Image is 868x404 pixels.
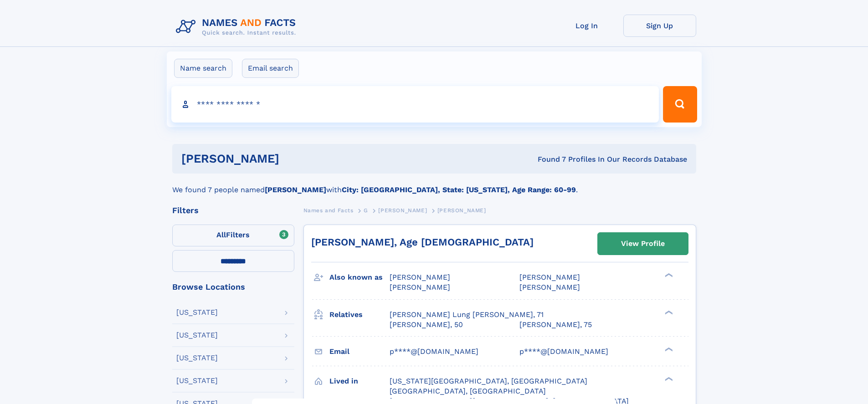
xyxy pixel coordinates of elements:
div: [US_STATE] [176,354,218,362]
div: We found 7 people named with . [172,174,696,195]
a: [PERSON_NAME], 50 [390,320,463,330]
a: [PERSON_NAME] [378,205,427,216]
a: Sign Up [623,15,696,37]
label: Filters [172,225,294,246]
a: [PERSON_NAME] Lung [PERSON_NAME], 71 [390,310,544,320]
div: [US_STATE] [176,309,218,316]
span: [PERSON_NAME] [519,283,580,291]
a: Names and Facts [303,205,354,216]
a: [PERSON_NAME], Age [DEMOGRAPHIC_DATA] [311,236,534,248]
span: [PERSON_NAME] [390,283,450,291]
span: G [364,207,368,214]
a: [PERSON_NAME], 75 [519,320,592,330]
span: [PERSON_NAME] [437,207,486,214]
span: [PERSON_NAME] [378,207,427,214]
b: [PERSON_NAME] [265,185,326,194]
div: Found 7 Profiles In Our Records Database [408,154,687,164]
div: ❯ [663,376,673,382]
span: [PERSON_NAME] [390,273,450,281]
a: View Profile [598,233,688,255]
input: search input [171,86,659,123]
div: Browse Locations [172,283,294,291]
h3: Lived in [329,373,390,389]
span: [PERSON_NAME] [519,273,580,281]
h3: Also known as [329,270,390,285]
div: [US_STATE] [176,332,218,339]
span: All [216,230,226,239]
button: Search Button [663,86,697,123]
a: G [364,205,368,216]
div: Filters [172,206,294,215]
a: Log In [550,15,623,37]
span: [US_STATE][GEOGRAPHIC_DATA], [GEOGRAPHIC_DATA] [390,377,587,385]
div: ❯ [663,272,673,278]
h1: [PERSON_NAME] [181,153,409,164]
span: [GEOGRAPHIC_DATA], [GEOGRAPHIC_DATA] [390,387,546,395]
label: Email search [242,59,299,78]
label: Name search [174,59,232,78]
h3: Email [329,344,390,359]
h3: Relatives [329,307,390,322]
b: City: [GEOGRAPHIC_DATA], State: [US_STATE], Age Range: 60-99 [342,185,576,194]
img: Logo Names and Facts [172,15,303,39]
div: ❯ [663,309,673,315]
div: View Profile [621,233,665,254]
div: [US_STATE] [176,377,218,384]
div: ❯ [663,346,673,352]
